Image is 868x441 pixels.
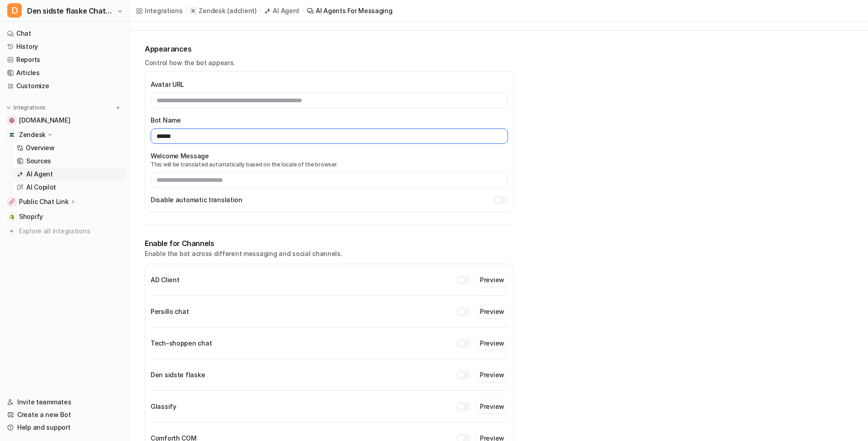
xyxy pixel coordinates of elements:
a: History [4,40,126,53]
img: densidsteflaske.dk [9,118,14,123]
button: Preview [476,273,508,286]
div: AI Agent [273,6,299,15]
label: Welcome Message [151,151,508,161]
a: Chat [4,27,126,40]
a: Explore all integrations [4,225,126,237]
button: Preview [476,305,508,318]
div: Integrations [145,6,183,15]
h2: Den sidste flaske [151,370,205,379]
p: Zendesk [19,130,46,139]
h2: Persillo chat [151,307,189,316]
p: Sources [26,156,51,166]
img: Public Chat Link [9,199,14,204]
a: AI Agents for messaging [307,6,393,15]
p: Enable the bot across different messaging and social channels. [145,249,514,258]
p: Integrations [14,104,46,111]
div: AI Agents for messaging [316,6,393,15]
img: Shopify [9,214,14,219]
span: This will be translated automatically based on the locale of the browser. [151,161,508,169]
span: Den sidste flaske Chatbot [27,5,114,17]
a: densidsteflaske.dk[DOMAIN_NAME] [4,114,126,127]
span: Shopify [19,212,43,221]
a: Create a new Bot [4,408,126,421]
span: Explore all integrations [19,224,123,238]
label: Disable automatic translation [151,195,242,204]
img: menu_add.svg [115,104,121,111]
a: Help and support [4,421,126,434]
button: Preview [476,400,508,413]
a: Overview [13,142,126,154]
p: AI Copilot [26,183,56,192]
button: Preview [476,337,508,350]
a: Customize [4,80,126,92]
a: AI Copilot [13,181,126,194]
label: Bot Name [151,115,508,125]
button: Preview [476,368,508,381]
a: ShopifyShopify [4,210,126,223]
p: ( adclient ) [227,6,256,15]
span: / [302,7,304,15]
p: Control how the bot appears. [145,58,514,67]
a: AI Agent [264,6,299,15]
a: Sources [13,155,126,167]
a: Reports [4,53,126,66]
a: AI Agent [13,168,126,180]
img: expand menu [5,104,12,111]
h2: Glassify [151,402,176,411]
p: Zendesk [199,6,225,15]
a: Integrations [136,6,183,15]
span: / [185,7,187,15]
a: Invite teammates [4,396,126,408]
span: [DOMAIN_NAME] [19,116,70,125]
h2: Tech-shoppen chat [151,338,212,348]
a: Articles [4,66,126,79]
a: Zendesk(adclient) [190,6,256,15]
button: Integrations [4,103,48,112]
p: AI Agent [26,170,53,179]
h1: Enable for Channels [145,238,514,249]
p: Overview [26,143,55,152]
p: Public Chat Link [19,197,69,206]
img: Zendesk [9,132,14,138]
img: explore all integrations [7,227,16,236]
span: D [7,3,22,18]
label: Avatar URL [151,80,508,89]
span: / [260,7,261,15]
h2: AD Client [151,275,179,285]
h1: Appearances [145,43,514,54]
